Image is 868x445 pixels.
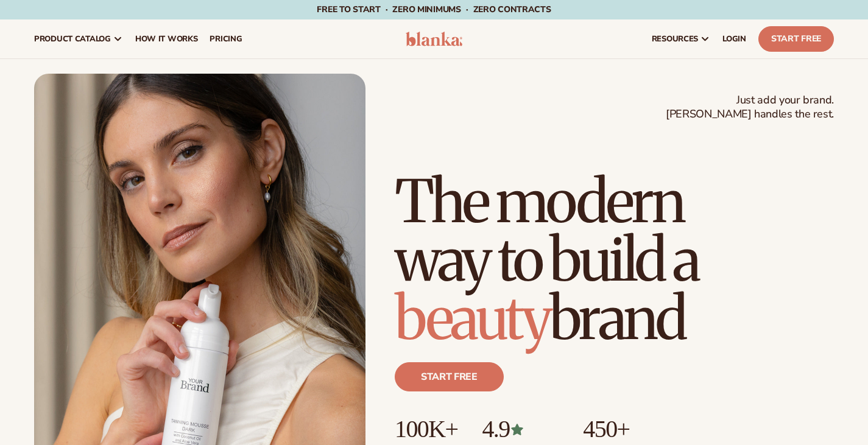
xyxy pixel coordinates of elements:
a: Start Free [758,26,834,52]
span: pricing [210,34,242,44]
h1: The modern way to build a brand [395,172,834,348]
span: Just add your brand. [PERSON_NAME] handles the rest. [666,93,834,122]
a: pricing [203,19,248,58]
a: resources [646,19,716,58]
p: 100K+ [395,416,457,443]
p: 4.9 [482,416,559,443]
span: How It Works [135,34,198,44]
img: logo [406,32,463,46]
p: 450+ [583,416,675,443]
a: LOGIN [716,19,752,58]
a: Start free [395,362,504,391]
a: product catalog [28,19,129,58]
span: Free to start · ZERO minimums · ZERO contracts [317,4,551,15]
span: beauty [395,282,549,355]
span: LOGIN [722,34,746,44]
span: resources [652,34,698,44]
a: How It Works [129,19,204,58]
span: product catalog [34,34,111,44]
